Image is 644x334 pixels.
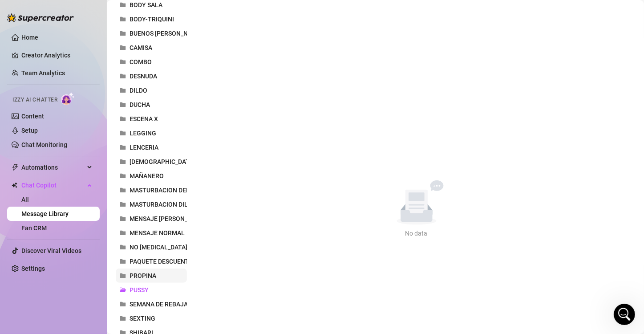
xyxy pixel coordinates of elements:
span: folder [120,59,126,65]
button: SEXTING [116,311,187,326]
span: DILDO [130,87,147,94]
span: folder [120,130,126,136]
span: folder [120,2,126,8]
span: LEGGING [130,130,156,137]
button: Send a message… [153,262,167,277]
span: COMBO [130,58,152,65]
a: All [21,196,29,203]
button: Upload attachment [42,266,49,273]
span: [DEMOGRAPHIC_DATA] [130,158,195,165]
span: SEMANA DE REBAJAS [130,301,191,308]
span: folder [120,16,126,22]
div: StudioX says… [7,160,171,187]
button: go back [6,4,23,20]
span: Automations [21,160,85,175]
span: folder [120,73,126,79]
div: What specifically can we help you with [DATE]? [14,130,139,148]
button: COMBO [116,55,187,69]
a: Settings [21,265,45,272]
span: Izzy AI Chatter [12,96,57,104]
span: SEXTING [130,315,155,322]
span: ESCENA X [130,115,158,122]
button: Home [139,4,156,20]
span: folder [120,30,126,37]
div: Payment issues [115,166,164,175]
span: MENSAJE [PERSON_NAME] [130,215,207,222]
button: PROPINA [116,269,187,283]
img: Chat Copilot [12,182,17,188]
a: Discover Viral Videos [21,247,81,254]
span: folder [120,45,126,51]
a: Creator Analytics [21,48,93,62]
span: MENSAJE NORMAL [130,229,185,236]
button: Scroll to bottom [81,226,97,241]
button: [DEMOGRAPHIC_DATA] [116,155,187,169]
span: folder-open [120,287,126,293]
span: PAQUETE DESCUENTO [130,258,194,265]
button: LENCERIA [116,140,187,155]
div: Ella says… [7,63,171,90]
div: Hey, What brings you here [DATE]? [14,69,124,77]
span: CAMISA [130,44,152,51]
span: folder [120,301,126,307]
button: PAQUETE DESCUENTO [116,254,187,269]
button: ESCENA X [116,112,187,126]
span: folder [120,87,126,94]
button: MENSAJE [PERSON_NAME] [116,212,187,226]
span: BODY SALA [130,1,162,8]
button: Gif picker [28,266,35,273]
div: Izzy Credits, billing & subscription or Affiliate Program 💵 [39,95,164,113]
span: folder [120,187,126,193]
span: folder [120,201,126,208]
span: MASTURBACION DILDO [130,201,196,208]
button: BODY-TRIQUINI [116,12,187,26]
span: folder [120,116,126,122]
span: PROPINA [130,272,156,279]
div: Hey, What brings you here [DATE]? [7,63,131,83]
textarea: Message… [8,247,170,262]
button: PUSSY [116,283,187,297]
a: Setup [21,127,38,134]
a: You can contact them here. [14,219,135,235]
span: NO [MEDICAL_DATA] NUNCA [130,244,210,251]
a: Chat Monitoring [21,141,67,148]
button: Emoji picker [14,266,21,273]
a: Fan CRM [21,224,47,232]
span: MAÑANERO [130,172,164,179]
span: folder [120,230,126,236]
button: DESNUDA [116,69,187,83]
button: BUENOS [PERSON_NAME] [116,26,187,41]
div: Please contact our payment processor, PayPro Global to resolve any issues. They have a 24/7 suppo... [14,192,139,271]
button: DUCHA [116,98,187,112]
button: MASTURBACION DILDO [116,197,187,212]
button: NO [MEDICAL_DATA] NUNCA [116,240,187,254]
span: folder [120,244,126,250]
div: No data [376,228,458,238]
span: folder [120,159,126,165]
span: folder [120,216,126,222]
img: logo-BBDzfeDw.svg [7,13,74,22]
button: DILDO [116,83,187,98]
button: MAÑANERO [116,169,187,183]
span: folder [120,173,126,179]
span: PUSSY [130,286,149,293]
span: DESNUDA [130,73,157,80]
span: MASTURBACION DEDOS [130,187,198,194]
img: Profile image for Giselle [25,5,40,19]
a: Message Library [21,210,69,217]
div: Please contact our payment processor, PayPro Global to resolve any issues. They have a 24/7 suppo... [7,187,146,276]
span: folder [120,144,126,151]
span: folder [120,258,126,265]
div: What specifically can we help you with [DATE]? [7,125,146,153]
div: Izzy Credits, billing & subscription or Affiliate Program 💵 [32,90,171,118]
span: BODY-TRIQUINI [130,16,174,23]
a: Content [21,113,44,120]
span: Chat Copilot [21,178,85,192]
div: [DATE] [7,51,171,63]
div: Ella says… [7,125,171,160]
a: Team Analytics [21,69,65,77]
a: Home [21,34,38,41]
div: StudioX says… [7,90,171,125]
span: folder [120,273,126,279]
span: BUENOS [PERSON_NAME] [130,30,203,37]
